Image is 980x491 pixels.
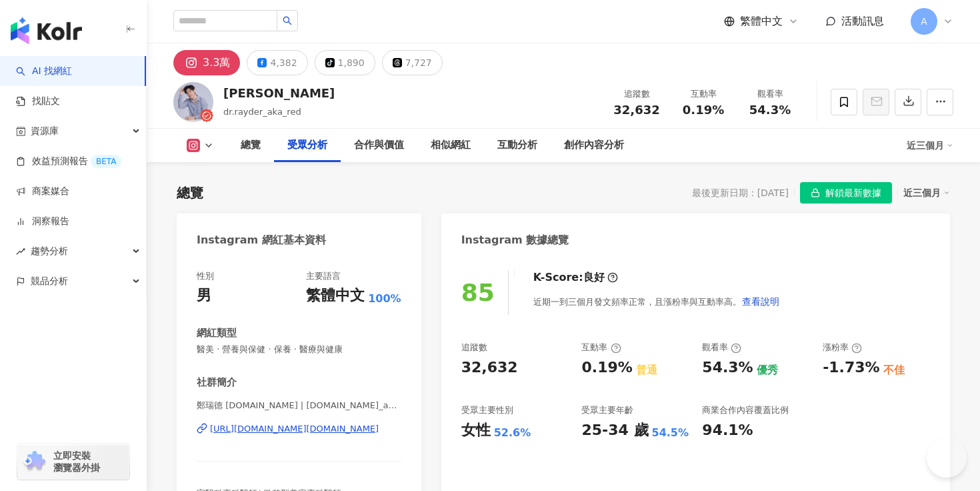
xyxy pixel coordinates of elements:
[683,103,724,117] span: 0.19%
[533,270,618,285] div: K-Score :
[613,103,659,117] span: 32,632
[368,292,401,306] span: 100%
[903,184,950,201] div: 近三個月
[583,270,605,285] div: 良好
[270,53,297,72] div: 4,382
[177,183,203,202] div: 總覽
[800,182,892,203] button: 解鎖最新數據
[461,404,513,416] div: 受眾主要性別
[382,50,443,75] button: 7,727
[431,137,471,153] div: 相似網紅
[636,363,657,378] div: 普通
[16,155,121,168] a: 效益預測報告BETA
[581,358,632,378] div: 0.19%
[825,183,881,204] span: 解鎖最新數據
[16,95,60,108] a: 找貼文
[287,137,327,153] div: 受眾分析
[16,215,69,228] a: 洞察報告
[611,87,662,101] div: 追蹤數
[741,288,780,315] button: 查看說明
[203,53,230,72] div: 3.3萬
[740,14,783,29] span: 繁體中文
[581,420,648,441] div: 25-34 歲
[745,87,795,101] div: 觀看率
[53,450,100,474] span: 立即安裝 瀏覽器外掛
[241,137,261,153] div: 總覽
[31,266,68,296] span: 競品分析
[17,444,129,480] a: chrome extension立即安裝 瀏覽器外掛
[338,53,365,72] div: 1,890
[173,82,213,122] img: KOL Avatar
[197,270,214,282] div: 性別
[16,65,72,78] a: searchAI 找網紅
[197,376,237,390] div: 社群簡介
[692,187,789,198] div: 最後更新日期：[DATE]
[197,400,401,412] span: 鄭瑞德 [DOMAIN_NAME] | [DOMAIN_NAME]_aka_red
[883,363,905,378] div: 不佳
[702,358,753,378] div: 54.3%
[702,404,789,416] div: 商業合作內容覆蓋比例
[354,137,404,153] div: 合作與價值
[173,50,240,75] button: 3.3萬
[581,342,621,354] div: 互動率
[921,14,927,29] span: A
[197,233,326,248] div: Instagram 網紅基本資料
[702,420,753,441] div: 94.1%
[31,116,59,146] span: 資源庫
[652,426,689,440] div: 54.5%
[306,286,365,306] div: 繁體中文
[678,87,729,101] div: 互動率
[16,185,69,198] a: 商案媒合
[823,358,879,378] div: -1.73%
[497,137,537,153] div: 互動分析
[197,344,401,356] span: 醫美 · 營養與保健 · 保養 · 醫療與健康
[283,16,292,25] span: search
[197,423,401,435] a: [URL][DOMAIN_NAME][DOMAIN_NAME]
[461,358,518,378] div: 32,632
[461,233,569,248] div: Instagram 數據總覽
[702,342,741,354] div: 觀看率
[461,342,487,354] div: 追蹤數
[533,288,780,315] div: 近期一到三個月發文頻率正常，且漲粉率與互動率高。
[315,50,375,75] button: 1,890
[197,326,237,340] div: 網紅類型
[907,135,953,156] div: 近三個月
[494,426,531,440] div: 52.6%
[223,107,301,117] span: dr.rayder_aka_red
[31,236,68,266] span: 趨勢分析
[749,103,791,117] span: 54.3%
[306,270,341,282] div: 主要語言
[16,247,25,256] span: rise
[927,438,967,478] iframe: Help Scout Beacon - Open
[461,279,495,306] div: 85
[405,53,432,72] div: 7,727
[841,15,884,27] span: 活動訊息
[564,137,624,153] div: 創作內容分析
[757,363,778,378] div: 優秀
[742,296,779,307] span: 查看說明
[197,286,211,306] div: 男
[210,423,379,435] div: [URL][DOMAIN_NAME][DOMAIN_NAME]
[581,404,633,416] div: 受眾主要年齡
[21,451,47,472] img: chrome extension
[223,85,335,101] div: [PERSON_NAME]
[461,420,491,441] div: 女性
[11,17,82,44] img: logo
[247,50,307,75] button: 4,382
[823,342,862,354] div: 漲粉率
